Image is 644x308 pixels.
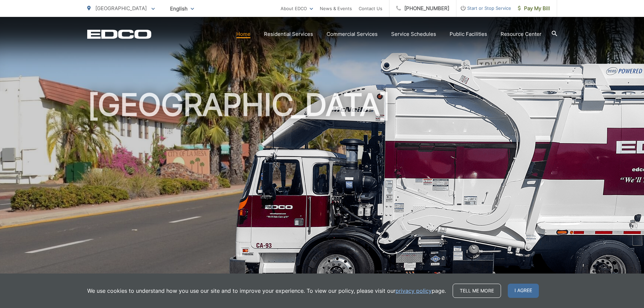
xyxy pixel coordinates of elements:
[320,4,352,13] a: News & Events
[453,284,501,298] a: Tell me more
[508,284,539,298] span: I agree
[87,29,151,39] a: EDCD logo. Return to the homepage.
[281,4,313,13] a: About EDCO
[236,30,251,38] a: Home
[264,30,313,38] a: Residential Services
[501,30,542,38] a: Resource Center
[95,5,147,11] span: [GEOGRAPHIC_DATA]
[165,3,199,15] span: English
[87,88,557,302] h1: [GEOGRAPHIC_DATA]
[359,4,382,13] a: Contact Us
[87,287,446,295] p: We use cookies to understand how you use our site and to improve your experience. To view our pol...
[450,30,487,38] a: Public Facilities
[391,30,436,38] a: Service Schedules
[396,287,432,295] a: privacy policy
[518,4,550,13] span: Pay My Bill
[327,30,378,38] a: Commercial Services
